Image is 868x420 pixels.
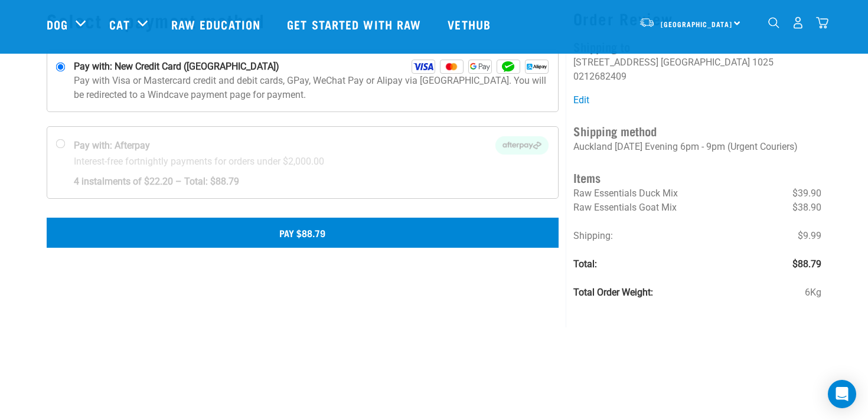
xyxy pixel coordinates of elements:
img: GPay [468,60,492,74]
input: Pay with: New Credit Card ([GEOGRAPHIC_DATA]) Visa Mastercard GPay WeChat Alipay Pay with Visa or... [56,63,66,72]
img: Mastercard [440,60,464,74]
span: $39.90 [792,186,821,201]
a: Cat [109,15,129,33]
p: Auckland [DATE] Evening 6pm - 9pm (Urgent Couriers) [573,140,821,154]
strong: Total: [573,258,597,270]
a: Vethub [436,1,505,48]
span: Raw Essentials Duck Mix [573,188,678,199]
img: WeChat [497,60,520,74]
button: Pay $88.79 [47,218,559,247]
img: Visa [412,60,435,74]
a: Dog [47,15,68,33]
strong: Total Order Weight: [573,287,653,298]
span: 6Kg [805,286,821,300]
strong: Pay with: New Credit Card ([GEOGRAPHIC_DATA]) [74,60,279,74]
img: home-icon@2x.png [816,17,828,29]
span: [GEOGRAPHIC_DATA] [661,22,732,26]
img: home-icon-1@2x.png [768,17,779,28]
img: user.png [792,17,804,29]
a: Get started with Raw [275,1,436,48]
div: Open Intercom Messenger [828,380,856,408]
span: $88.79 [792,257,821,271]
li: [GEOGRAPHIC_DATA] 1025 [661,57,774,68]
span: $38.90 [792,201,821,215]
span: Shipping: [573,230,613,241]
span: Raw Essentials Goat Mix [573,202,677,213]
li: 0212682409 [573,71,626,82]
a: Raw Education [159,1,275,48]
img: Alipay [525,60,549,74]
span: $9.99 [798,229,821,243]
li: [STREET_ADDRESS] [573,57,658,68]
a: Edit [573,94,589,106]
p: Pay with Visa or Mastercard credit and debit cards, GPay, WeChat Pay or Alipay via [GEOGRAPHIC_DA... [74,74,549,102]
h4: Shipping method [573,122,821,140]
h4: Items [573,168,821,186]
img: van-moving.png [639,17,655,28]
